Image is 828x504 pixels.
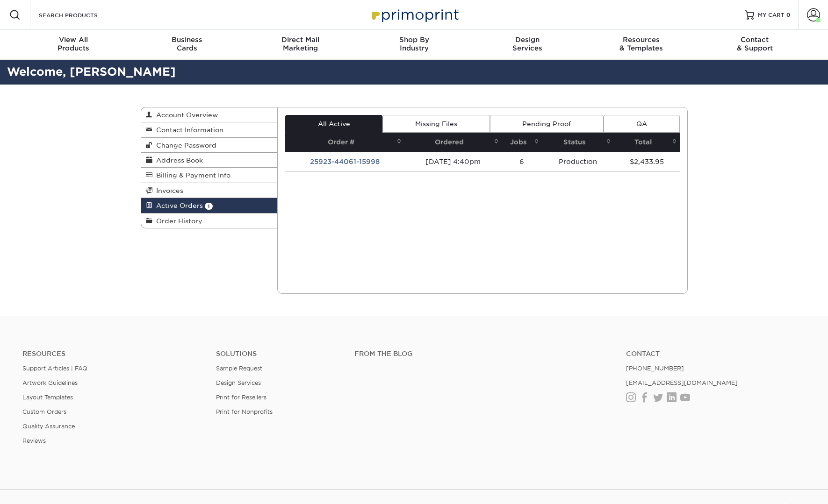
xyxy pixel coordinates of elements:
th: Order # [285,133,404,152]
div: & Support [698,35,812,52]
a: Order History [141,213,278,228]
a: Shop ByIndustry [357,30,471,60]
span: Shop By [357,35,471,44]
th: Total [614,133,679,152]
a: Print for Nonprofits [216,408,273,415]
a: Pending Proof [490,115,604,133]
h4: Resources [22,350,202,358]
a: Billing & Payment Info [141,168,278,183]
th: Status [542,133,614,152]
div: Industry [357,35,471,52]
span: 0 [786,12,791,18]
td: 6 [502,152,542,171]
a: Contact& Support [698,30,812,60]
div: Services [471,35,584,52]
a: BusinessCards [130,30,244,60]
a: Support Articles | FAQ [22,365,87,372]
a: Quality Assurance [22,423,75,430]
a: Artwork Guidelines [22,379,78,386]
span: Change Password [152,142,216,149]
span: 1 [205,203,213,210]
span: Order History [152,217,202,225]
td: Production [542,152,614,171]
a: Missing Files [382,115,490,133]
a: Contact [626,350,806,358]
a: QA [604,115,679,133]
a: [EMAIL_ADDRESS][DOMAIN_NAME] [626,379,738,386]
td: 25923-44061-15998 [285,152,404,171]
h4: From the Blog [354,350,600,358]
th: Ordered [404,133,502,152]
span: Business [130,35,244,44]
span: Design [471,35,584,44]
a: All Active [285,115,382,133]
span: Contact Information [152,126,223,134]
span: Account Overview [152,111,218,119]
a: Active Orders 1 [141,198,278,213]
a: Resources& Templates [584,30,698,60]
a: Account Overview [141,107,278,122]
span: Contact [698,35,812,44]
span: Address Book [152,156,203,164]
td: $2,433.95 [614,152,679,171]
div: Marketing [244,35,357,52]
div: Products [17,35,130,52]
a: Design Services [216,379,261,386]
a: Change Password [141,138,278,153]
a: Direct MailMarketing [244,30,357,60]
a: Sample Request [216,365,262,372]
img: Primoprint [367,5,461,25]
a: Print for Resellers [216,394,266,401]
td: [DATE] 4:40pm [404,152,502,171]
a: Invoices [141,183,278,198]
span: Active Orders [152,202,203,209]
div: & Templates [584,35,698,52]
a: Contact Information [141,122,278,137]
th: Jobs [502,133,542,152]
span: Invoices [152,187,183,194]
a: DesignServices [471,30,584,60]
a: View AllProducts [17,30,130,60]
a: Layout Templates [22,394,73,401]
h4: Solutions [216,350,340,358]
div: Cards [130,35,244,52]
input: SEARCH PRODUCTS..... [38,9,129,21]
a: [PHONE_NUMBER] [626,365,684,372]
span: Resources [584,35,698,44]
span: Direct Mail [244,35,357,44]
a: Reviews [22,437,46,444]
span: MY CART [758,11,785,19]
a: Address Book [141,153,278,168]
span: Billing & Payment Info [152,171,230,179]
a: Custom Orders [22,408,66,415]
span: View All [17,35,130,44]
